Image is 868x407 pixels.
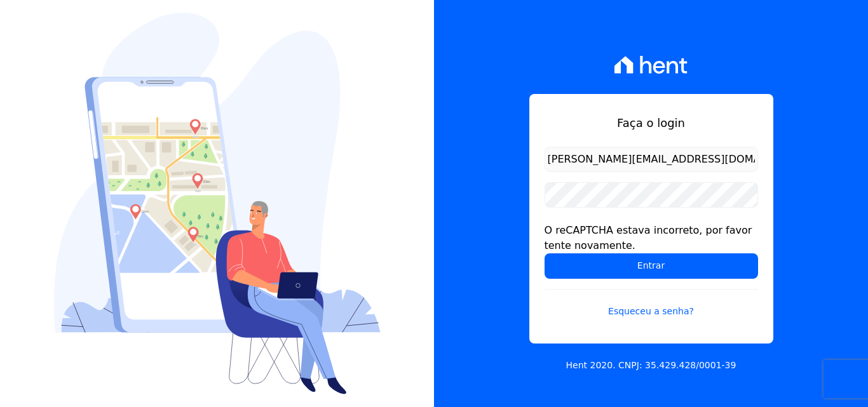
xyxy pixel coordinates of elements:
input: Email [545,147,758,172]
img: Login [54,13,381,394]
a: Esqueceu a senha? [545,289,758,318]
input: Entrar [545,253,758,279]
h1: Faça o login [545,114,758,131]
div: O reCAPTCHA estava incorreto, por favor tente novamente. [545,223,758,253]
p: Hent 2020. CNPJ: 35.429.428/0001-39 [566,359,736,372]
